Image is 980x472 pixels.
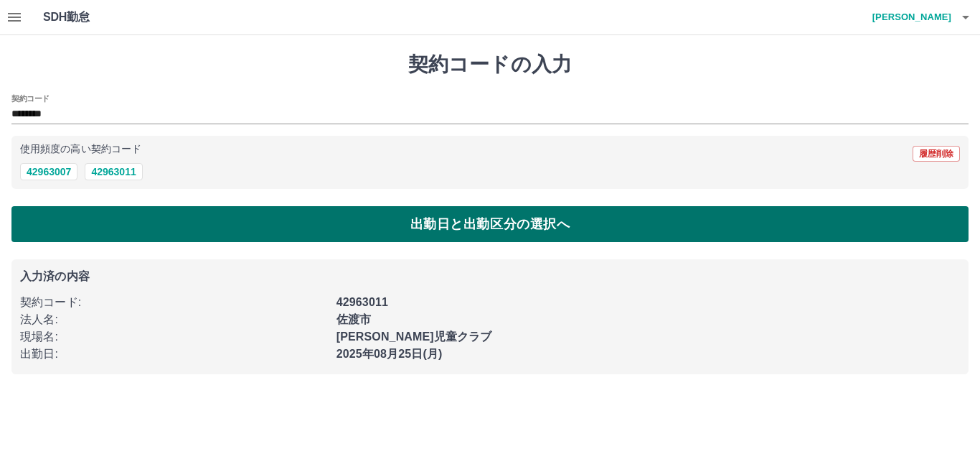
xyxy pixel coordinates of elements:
[11,206,969,242] button: 出勤日と出勤区分の選択へ
[913,146,960,162] button: 履歴削除
[85,163,142,180] button: 42963011
[20,271,960,282] p: 入力済の内容
[20,163,77,180] button: 42963007
[20,311,328,328] p: 法人名 :
[20,144,141,154] p: 使用頻度の高い契約コード
[336,296,388,308] b: 42963011
[336,330,492,343] b: [PERSON_NAME]児童クラブ
[11,52,969,77] h1: 契約コードの入力
[11,93,50,104] h2: 契約コード
[20,328,328,346] p: 現場名 :
[20,294,328,311] p: 契約コード :
[336,348,443,360] b: 2025年08月25日(月)
[20,346,328,363] p: 出勤日 :
[336,313,371,325] b: 佐渡市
